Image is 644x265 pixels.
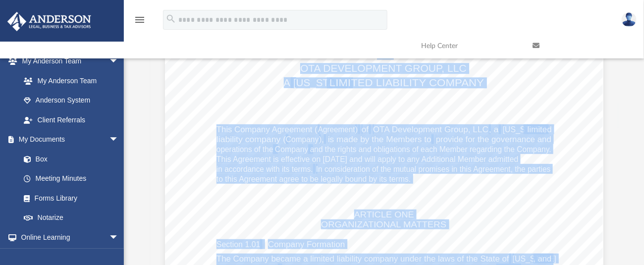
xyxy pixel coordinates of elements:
[7,227,129,247] a: Online Learningarrow_drop_down
[284,78,291,88] span: A
[319,135,324,144] span: ),
[362,125,369,134] span: of
[14,208,129,228] a: Notarize
[216,240,261,249] span: Section 1.01
[268,240,345,249] span: Company Formation
[134,14,146,26] i: menu
[318,125,355,134] span: Agreement
[328,135,431,144] span: is made by the Members to
[14,91,129,110] a: Anderson System
[275,145,309,154] span: Company
[109,52,129,72] span: arrow_drop_down
[414,26,525,65] a: Help Center
[216,175,411,183] span: to this Agreement agree to be legally bound by its terms.
[436,135,551,144] span: provide for the governance and
[329,78,484,88] span: LIMITED LIABILITY COMPANY
[489,125,499,134] span: , a
[373,125,488,134] span: OTA Development Group, LLC
[14,71,124,91] a: My Anderson Team
[7,52,129,71] a: My Anderson Teamarrow_drop_down
[216,145,273,154] span: operations of the
[300,63,467,73] span: OTA DEVELOPMENT GROUP, LLC
[355,125,358,134] span: )
[528,125,552,134] span: limited
[216,135,286,144] span: liability company (
[14,188,124,208] a: Forms Library
[503,125,546,134] span: [US_STATE]
[513,255,556,263] span: [US_STATE]
[14,149,124,169] a: Box
[7,130,129,150] a: My Documentsarrow_drop_down
[622,12,637,27] img: User Pic
[109,227,129,248] span: arrow_drop_down
[286,135,319,144] span: Company
[316,165,551,173] span: In consideration of the mutual promises in this Agreement, the parties
[310,145,551,154] span: and the rights and obligations of each Member regarding the Company.
[534,255,551,263] span: , and
[165,13,176,24] i: search
[321,220,446,229] span: ORGANIZATIONAL MATTERS
[4,12,94,31] img: Anderson Advisors Platinum Portal
[216,155,519,163] span: This Agreement is effective on [DATE] and will apply to any Additional Member admitted
[14,110,129,130] a: Client Referrals
[134,19,146,26] a: menu
[109,130,129,150] span: arrow_drop_down
[216,125,318,134] span: This Company Agreement (
[216,165,313,173] span: in accordance with its terms.
[293,78,350,88] span: [US_STATE]
[14,169,129,189] a: Meeting Minutes
[216,255,509,263] span: The Company became a limited liability company under the laws of the State of
[377,49,391,59] span: OF
[354,211,414,219] span: ARTICLE ONE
